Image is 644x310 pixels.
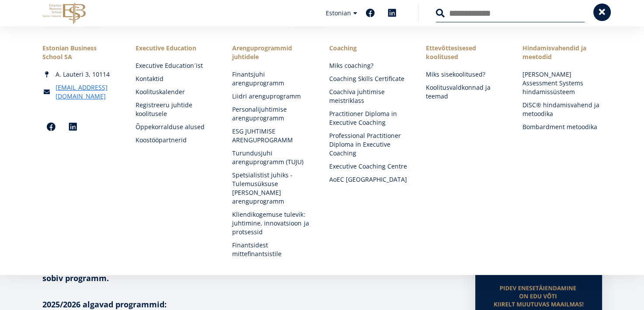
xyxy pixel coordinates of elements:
[329,109,408,127] a: Practitioner Diploma in Executive Coaching
[329,74,408,83] a: Coaching Skills Certificate
[383,4,401,22] a: Linkedin
[232,44,311,61] a: Arenguprogrammid juhtidele
[136,123,215,131] a: Õppekorralduse alused
[136,44,215,53] a: Executive Education
[329,88,408,105] a: Coachiva juhtimise meistriklass
[362,4,379,22] a: Facebook
[232,171,311,206] a: Spetsialistist juhiks - Tulemusüksuse [PERSON_NAME] arenguprogramm
[232,149,311,166] a: Turundusjuhi arenguprogramm (TUJU)
[522,123,602,131] a: Bombardment metoodika
[232,92,311,101] a: Liidri arenguprogramm
[232,105,311,123] a: Personalijuhtimise arenguprogramm
[522,70,602,96] a: [PERSON_NAME] Assessment Systems hindamissüsteem
[329,61,408,70] a: Miks coaching?
[42,118,60,136] a: Facebook
[42,44,118,61] div: Estonian Business School SA
[136,136,215,144] a: Koostööpartnerid
[42,70,118,79] div: A. Lauteri 3, 10114
[232,127,311,144] a: ESG JUHTIMISE ARENGUPROGRAMM
[329,131,408,158] a: Professional Practitioner Diploma in Executive Coaching
[232,210,311,236] a: Kliendikogemuse tulevik: juhtimine, innovatsioon ja protsessid
[522,101,602,118] a: DiSC® hindamisvahend ja metoodika
[426,70,505,79] a: Miks sisekoolitused?
[329,162,408,171] a: Executive Coaching Centre
[42,299,167,310] strong: 2025/2026 algavad programmid:
[329,44,408,53] a: Coaching
[232,70,311,88] a: Finantsjuhi arenguprogramm
[232,241,311,258] a: Finantsidest mittefinantsistile
[329,175,408,184] a: AoEC [GEOGRAPHIC_DATA]
[64,118,82,136] a: Linkedin
[136,61,215,70] a: Executive Education´ist
[136,74,215,83] a: Kontaktid
[136,101,215,118] a: Registreeru juhtide koolitusele
[522,44,602,61] a: Hindamisvahendid ja meetodid
[426,83,505,101] a: Koolitusvaldkonnad ja teemad
[56,83,118,101] a: [EMAIL_ADDRESS][DOMAIN_NAME]
[136,88,215,96] a: Koolituskalender
[426,44,505,61] a: Ettevõttesisesed koolitused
